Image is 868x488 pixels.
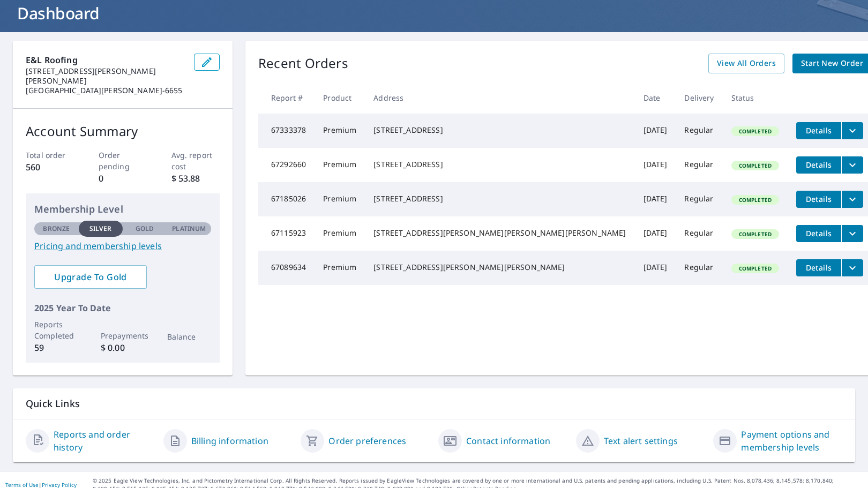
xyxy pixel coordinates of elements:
p: $ 53.88 [171,172,220,185]
td: 67115923 [258,216,315,251]
th: Delivery [676,82,722,114]
button: detailsBtn-67333378 [796,122,841,139]
p: 560 [26,161,74,174]
p: [STREET_ADDRESS][PERSON_NAME][PERSON_NAME] [26,66,185,86]
p: $ 0.00 [101,341,145,354]
td: [DATE] [635,251,676,285]
td: [DATE] [635,182,676,216]
span: Completed [732,196,778,204]
td: [DATE] [635,216,676,251]
a: Text alert settings [604,434,678,447]
p: Silver [89,224,112,234]
p: Order pending [99,149,147,172]
p: Platinum [172,224,206,234]
div: [STREET_ADDRESS][PERSON_NAME][PERSON_NAME] [373,262,626,273]
th: Address [365,82,634,114]
p: Account Summary [26,122,220,141]
div: [STREET_ADDRESS] [373,125,626,136]
p: Reports Completed [34,319,79,341]
td: Regular [676,148,722,182]
td: Premium [315,182,365,216]
p: 0 [99,172,147,185]
div: [STREET_ADDRESS][PERSON_NAME][PERSON_NAME][PERSON_NAME] [373,228,626,238]
th: Date [635,82,676,114]
td: Regular [676,251,722,285]
span: Details [803,228,835,238]
a: Pricing and membership levels [34,239,211,252]
p: | [5,482,77,488]
button: filesDropdownBtn-67115923 [841,225,863,242]
td: 67185026 [258,182,315,216]
td: Regular [676,182,722,216]
div: [STREET_ADDRESS] [373,193,626,204]
span: Completed [732,127,778,135]
td: Regular [676,216,722,251]
span: View All Orders [717,57,776,70]
h1: Dashboard [13,2,855,24]
a: Order preferences [328,434,406,447]
button: detailsBtn-67089634 [796,259,841,276]
td: Premium [315,251,365,285]
button: detailsBtn-67292660 [796,156,841,174]
p: [GEOGRAPHIC_DATA][PERSON_NAME]-6655 [26,86,185,95]
div: [STREET_ADDRESS] [373,159,626,170]
span: Completed [732,162,778,169]
p: Membership Level [34,202,211,216]
button: detailsBtn-67185026 [796,191,841,208]
p: 2025 Year To Date [34,302,211,314]
th: Product [315,82,365,114]
span: Details [803,194,835,204]
p: Gold [136,224,154,234]
td: Premium [315,114,365,148]
p: Avg. report cost [171,149,220,172]
span: Upgrade To Gold [43,271,138,283]
span: Details [803,125,835,136]
p: Bronze [43,224,70,234]
td: [DATE] [635,148,676,182]
p: 59 [34,341,79,354]
th: Report # [258,82,315,114]
span: Details [803,160,835,170]
a: Contact information [466,434,550,447]
td: Premium [315,148,365,182]
button: filesDropdownBtn-67333378 [841,122,863,139]
a: Payment options and membership levels [741,428,842,454]
span: Completed [732,265,778,272]
p: Recent Orders [258,54,348,73]
a: View All Orders [708,54,784,73]
td: 67089634 [258,251,315,285]
td: [DATE] [635,114,676,148]
span: Details [803,262,835,273]
button: detailsBtn-67115923 [796,225,841,242]
p: Quick Links [26,397,842,410]
td: 67333378 [258,114,315,148]
button: filesDropdownBtn-67089634 [841,259,863,276]
span: Start New Order [801,57,863,70]
th: Status [723,82,788,114]
td: 67292660 [258,148,315,182]
p: E&L Roofing [26,54,185,66]
button: filesDropdownBtn-67185026 [841,191,863,208]
span: Completed [732,230,778,238]
p: Prepayments [101,330,145,341]
p: Balance [167,331,212,342]
a: Billing information [191,434,268,447]
a: Reports and order history [54,428,155,454]
a: Upgrade To Gold [34,265,147,289]
td: Premium [315,216,365,251]
button: filesDropdownBtn-67292660 [841,156,863,174]
p: Total order [26,149,74,161]
td: Regular [676,114,722,148]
